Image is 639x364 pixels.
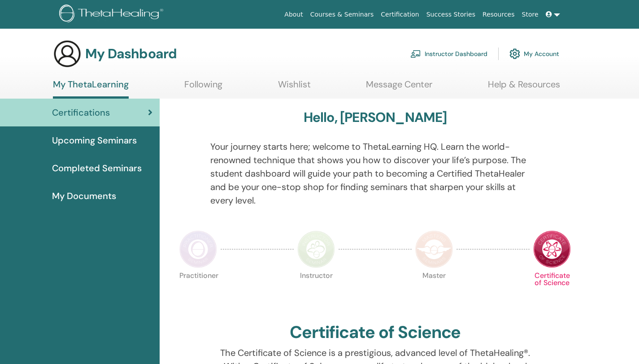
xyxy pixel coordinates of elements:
span: My Documents [52,189,116,203]
p: Practitioner [179,272,217,310]
a: Following [184,79,222,96]
a: Instructor Dashboard [410,44,487,64]
span: Certifications [52,106,110,119]
a: Store [518,6,542,23]
img: Instructor [297,230,335,268]
p: Certificate of Science [533,272,571,310]
h3: My Dashboard [85,46,177,62]
h3: Hello, [PERSON_NAME] [304,109,447,126]
a: Success Stories [423,6,479,23]
img: logo.png [59,4,166,25]
p: Your journey starts here; welcome to ThetaLearning HQ. Learn the world-renowned technique that sh... [210,140,540,207]
img: Practitioner [179,230,217,268]
span: Upcoming Seminars [52,134,137,147]
a: Message Center [366,79,432,96]
p: Instructor [297,272,335,310]
span: Completed Seminars [52,161,142,175]
a: My ThetaLearning [53,79,129,99]
a: Help & Resources [488,79,560,96]
h2: Certificate of Science [290,322,461,343]
img: generic-user-icon.jpg [53,39,82,68]
a: Resources [479,6,518,23]
img: Certificate of Science [533,230,571,268]
a: Wishlist [278,79,311,96]
img: chalkboard-teacher.svg [410,50,421,58]
a: My Account [509,44,559,64]
img: cog.svg [509,46,520,61]
a: Courses & Seminars [307,6,378,23]
img: Master [415,230,453,268]
a: Certification [377,6,422,23]
a: About [281,6,306,23]
p: Master [415,272,453,310]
